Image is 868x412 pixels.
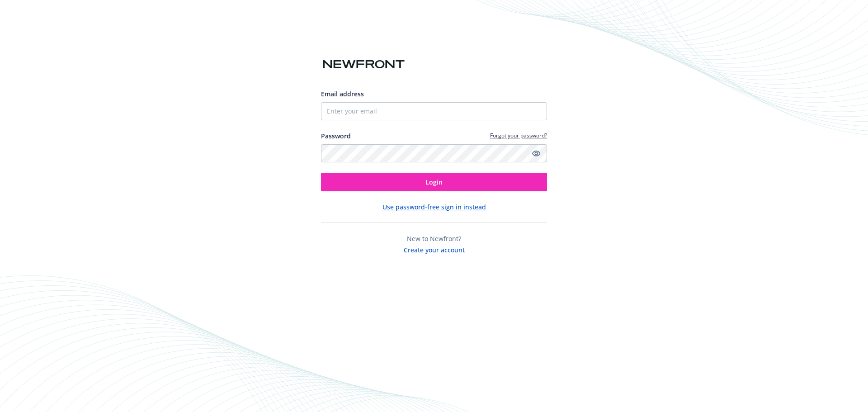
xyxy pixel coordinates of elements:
[321,102,547,120] input: Enter your email
[321,144,547,162] input: Enter your password
[490,132,547,139] a: Forgot your password?
[321,131,351,141] label: Password
[531,148,542,159] a: Show password
[321,90,364,98] span: Email address
[382,202,486,212] button: Use password-free sign in instead
[321,173,547,191] button: Login
[404,243,465,255] button: Create your account
[425,178,443,186] span: Login
[407,234,461,243] span: New to Newfront?
[321,57,406,72] img: Newfront logo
